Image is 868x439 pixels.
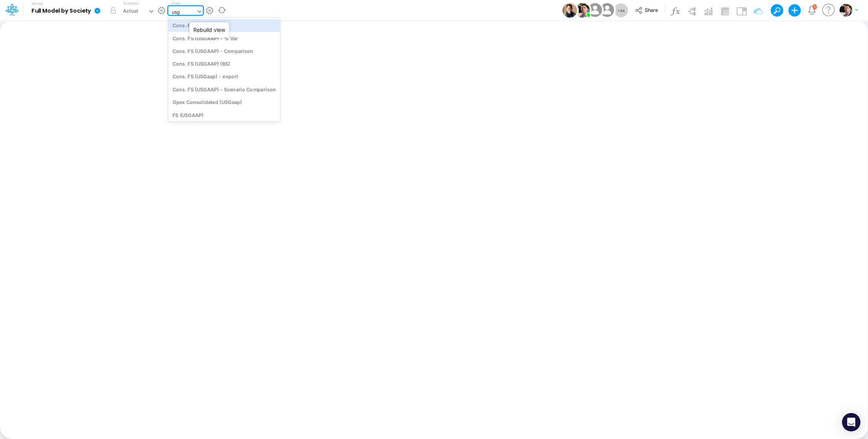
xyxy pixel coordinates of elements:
div: Cons. FS (USGAAP) - Comparison [168,45,280,57]
div: Cons. FS (USGAAP) - % Var [168,32,280,45]
label: View [171,0,180,6]
div: FS (USGAAP) [168,109,280,121]
img: User Image Icon [586,2,604,19]
img: User Image Icon [562,3,577,18]
div: Cons. FS (USGAAP) (BS) [168,57,280,70]
span: Share [645,7,658,13]
div: Opex Consolidated (USGaap) [168,96,280,109]
img: User Image Icon [598,2,616,19]
span: + 44 [617,8,625,13]
a: Notifications [807,6,816,15]
div: 1 unread items [814,5,815,8]
img: User Image Icon [575,3,590,18]
label: Scenario [123,0,139,6]
div: Rebuild view [189,22,229,38]
div: Cons. FS (USGaap) - export [168,70,280,83]
label: Model [32,2,43,6]
div: Actual [123,7,138,16]
div: Cons. FS (USGAAP) - Scenario Comparison [168,83,280,96]
div: Cons. FS (USGaap) [168,19,280,31]
b: Full Model by Society [32,8,91,15]
button: Share [631,5,663,17]
div: Open Intercom Messenger [842,413,860,431]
